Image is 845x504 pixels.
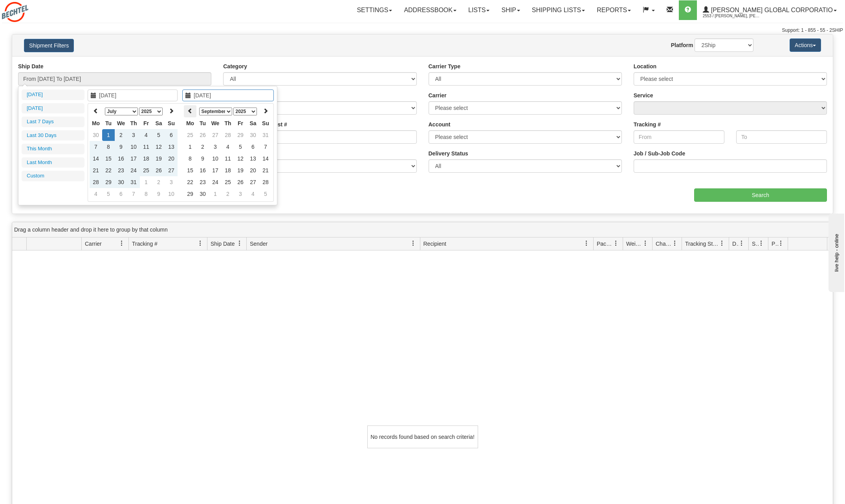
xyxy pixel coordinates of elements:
[184,188,196,200] td: 29
[709,7,833,13] span: [PERSON_NAME] Global Corporatio
[752,240,759,248] span: Shipment Issues
[152,176,165,188] td: 2
[90,141,102,153] td: 7
[115,129,127,141] td: 2
[423,240,446,248] span: Recipient
[639,237,652,250] a: Weight filter column settings
[591,0,637,20] a: Reports
[247,176,259,188] td: 27
[772,240,778,248] span: Pickup Status
[222,141,234,153] td: 4
[102,129,115,141] td: 1
[22,130,84,141] li: Last 30 Days
[774,237,788,250] a: Pickup Status filter column settings
[429,91,447,99] label: Carrier
[102,141,115,153] td: 8
[12,222,833,237] div: grid grouping header
[351,0,398,20] a: Settings
[259,153,272,164] td: 14
[22,89,84,100] li: [DATE]
[184,164,196,176] td: 15
[22,117,84,127] li: Last 7 Days
[247,129,259,141] td: 30
[697,0,843,20] a: [PERSON_NAME] Global Corporatio 2553 / [PERSON_NAME], [PERSON_NAME]
[165,129,178,141] td: 6
[90,164,102,176] td: 21
[102,153,115,164] td: 15
[152,164,165,176] td: 26
[140,153,152,164] td: 18
[609,237,623,250] a: Packages filter column settings
[250,240,268,248] span: Sender
[115,176,127,188] td: 30
[526,0,591,20] a: Shipping lists
[407,237,420,250] a: Sender filter column settings
[165,141,178,153] td: 13
[115,153,127,164] td: 16
[233,237,246,250] a: Ship Date filter column settings
[209,188,222,200] td: 1
[222,153,234,164] td: 11
[90,188,102,200] td: 4
[755,237,768,250] a: Shipment Issues filter column settings
[234,176,247,188] td: 26
[732,240,739,248] span: Delivery Status
[2,27,843,34] div: Support: 1 - 855 - 55 - 2SHIP
[90,117,102,129] th: Mo
[211,240,235,248] span: Ship Date
[234,129,247,141] td: 29
[165,188,178,200] td: 10
[429,150,468,157] label: Delivery Status
[827,212,844,292] iframe: chat widget
[259,141,272,153] td: 7
[165,153,178,164] td: 20
[85,240,102,248] span: Carrier
[22,157,84,168] li: Last Month
[634,121,661,128] label: Tracking #
[115,117,127,129] th: We
[127,153,140,164] td: 17
[234,117,247,129] th: Fr
[671,41,693,49] label: Platform
[102,188,115,200] td: 5
[194,237,207,250] a: Tracking # filter column settings
[209,164,222,176] td: 17
[127,117,140,129] th: Th
[140,117,152,129] th: Fr
[184,129,196,141] td: 25
[102,164,115,176] td: 22
[152,129,165,141] td: 5
[234,141,247,153] td: 5
[685,240,719,248] span: Tracking Status
[234,153,247,164] td: 12
[165,117,178,129] th: Su
[127,188,140,200] td: 7
[222,188,234,200] td: 2
[597,240,613,248] span: Packages
[259,129,272,141] td: 31
[184,117,196,129] th: Mo
[196,164,209,176] td: 16
[222,129,234,141] td: 28
[184,141,196,153] td: 1
[247,117,259,129] th: Sa
[196,153,209,164] td: 9
[222,176,234,188] td: 25
[6,7,73,13] div: live help - online
[152,141,165,153] td: 12
[634,62,656,70] label: Location
[140,176,152,188] td: 1
[247,188,259,200] td: 4
[24,39,74,52] button: Shipment Filters
[247,153,259,164] td: 13
[247,164,259,176] td: 20
[127,141,140,153] td: 10
[209,141,222,153] td: 3
[790,38,821,52] button: Actions
[259,188,272,200] td: 5
[196,117,209,129] th: Tu
[495,0,526,20] a: Ship
[22,171,84,181] li: Custom
[140,164,152,176] td: 25
[247,141,259,153] td: 6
